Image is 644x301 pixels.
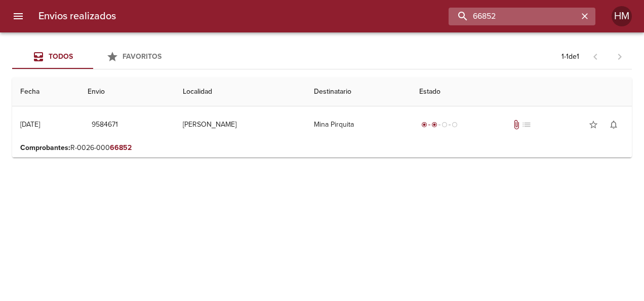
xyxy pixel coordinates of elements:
[452,122,458,128] span: radio_button_unchecked
[612,6,632,26] div: Abrir información de usuario
[419,120,460,130] div: Despachado
[175,78,306,106] th: Localidad
[12,78,79,106] th: Fecha
[175,106,306,143] td: [PERSON_NAME]
[110,143,132,152] em: 66852
[583,51,608,61] span: Pagina anterior
[88,116,122,134] button: 9584671
[20,143,70,152] b: Comprobantes :
[411,78,632,106] th: Estado
[306,78,411,106] th: Destinatario
[583,115,603,135] button: Agregar a favoritos
[20,143,624,153] p: R-0026-000
[421,122,427,128] span: radio_button_checked
[6,4,30,28] button: menu
[603,115,624,135] button: Activar notificaciones
[12,45,174,69] div: Tabs Envios
[609,120,619,130] span: notifications_none
[123,52,162,61] span: Favoritos
[92,119,118,131] span: 9584671
[608,45,632,69] span: Pagina siguiente
[12,78,632,158] table: Tabla de envíos del cliente
[561,52,579,62] p: 1 - 1 de 1
[38,8,116,24] h6: Envios realizados
[511,120,521,130] span: Tiene documentos adjuntos
[521,120,532,130] span: No tiene pedido asociado
[49,52,73,61] span: Todos
[431,122,437,128] span: radio_button_checked
[588,120,598,130] span: star_border
[20,120,40,129] div: [DATE]
[612,6,632,26] div: HM
[441,122,448,128] span: radio_button_unchecked
[306,106,411,143] td: Mina Pirquita
[449,8,578,25] input: buscar
[79,78,175,106] th: Envio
